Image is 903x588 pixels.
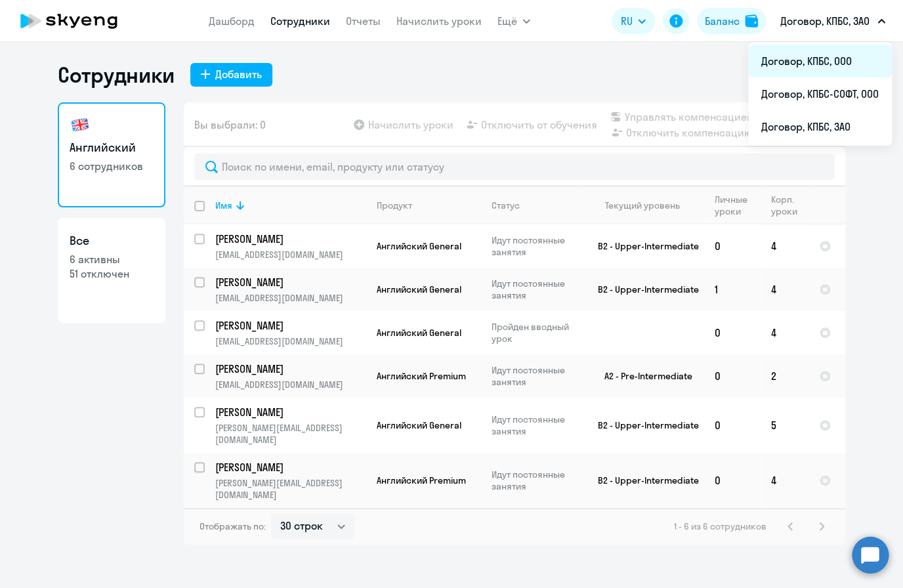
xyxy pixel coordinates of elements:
[70,159,154,173] p: 6 сотрудников
[497,13,517,29] span: Ещё
[396,14,482,28] a: Начислить уроки
[704,311,761,354] td: 0
[715,194,760,217] div: Личные уроки
[70,139,154,156] h3: Английский
[215,199,366,211] div: Имя
[492,413,581,437] p: Идут постоянные занятия
[215,335,366,347] p: [EMAIL_ADDRESS][DOMAIN_NAME]
[270,14,330,28] a: Сотрудники
[215,292,366,304] p: [EMAIL_ADDRESS][DOMAIN_NAME]
[771,194,808,217] div: Корп. уроки
[612,8,655,34] button: RU
[704,453,761,508] td: 0
[492,199,520,211] div: Статус
[215,199,232,211] div: Имя
[377,419,461,431] span: Английский General
[780,13,870,29] p: Договор, КПБС, ЗАО
[492,469,581,492] p: Идут постоянные занятия
[715,194,751,217] div: Личные уроки
[215,379,366,390] p: [EMAIL_ADDRESS][DOMAIN_NAME]
[497,8,530,34] button: Ещё
[704,398,761,453] td: 0
[194,117,266,133] span: Вы выбрали: 0
[582,354,704,398] td: A2 - Pre-Intermediate
[377,283,461,295] span: Английский General
[582,224,704,268] td: B2 - Upper-Intermediate
[58,218,165,323] a: Все6 активны51 отключен
[215,232,364,246] p: [PERSON_NAME]
[58,62,175,88] h1: Сотрудники
[215,422,366,446] p: [PERSON_NAME][EMAIL_ADDRESS][DOMAIN_NAME]
[215,275,366,289] a: [PERSON_NAME]
[215,362,366,376] a: [PERSON_NAME]
[215,232,366,246] a: [PERSON_NAME]
[70,114,91,135] img: english
[215,460,364,474] p: [PERSON_NAME]
[377,327,461,339] span: Английский General
[209,14,255,28] a: Дашборд
[346,14,381,28] a: Отчеты
[377,474,466,486] span: Английский Premium
[761,453,808,508] td: 4
[58,102,165,207] a: Английский6 сотрудников
[674,520,766,532] span: 1 - 6 из 6 сотрудников
[215,66,262,82] div: Добавить
[697,8,766,34] button: Балансbalance
[492,234,581,258] p: Идут постоянные занятия
[704,224,761,268] td: 0
[771,194,799,217] div: Корп. уроки
[774,5,892,37] button: Договор, КПБС, ЗАО
[761,354,808,398] td: 2
[70,266,154,281] p: 51 отключен
[621,13,633,29] span: RU
[215,318,364,333] p: [PERSON_NAME]
[190,63,272,87] button: Добавить
[704,354,761,398] td: 0
[582,268,704,311] td: B2 - Upper-Intermediate
[748,42,892,146] ul: Ещё
[492,321,581,345] p: Пройден вводный урок
[492,278,581,301] p: Идут постоянные занятия
[492,364,581,388] p: Идут постоянные занятия
[215,318,366,333] a: [PERSON_NAME]
[215,249,366,261] p: [EMAIL_ADDRESS][DOMAIN_NAME]
[70,252,154,266] p: 6 активны
[199,520,266,532] span: Отображать по:
[761,398,808,453] td: 5
[582,453,704,508] td: B2 - Upper-Intermediate
[215,405,366,419] a: [PERSON_NAME]
[761,268,808,311] td: 4
[215,362,364,376] p: [PERSON_NAME]
[215,460,366,474] a: [PERSON_NAME]
[582,398,704,453] td: B2 - Upper-Intermediate
[215,477,366,501] p: [PERSON_NAME][EMAIL_ADDRESS][DOMAIN_NAME]
[377,370,466,382] span: Английский Premium
[745,14,758,28] img: balance
[605,199,680,211] div: Текущий уровень
[593,199,703,211] div: Текущий уровень
[70,232,154,249] h3: Все
[492,199,581,211] div: Статус
[761,311,808,354] td: 4
[704,268,761,311] td: 1
[761,224,808,268] td: 4
[377,199,412,211] div: Продукт
[377,199,480,211] div: Продукт
[377,240,461,252] span: Английский General
[215,275,364,289] p: [PERSON_NAME]
[215,405,364,419] p: [PERSON_NAME]
[194,154,835,180] input: Поиск по имени, email, продукту или статусу
[705,13,740,29] div: Баланс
